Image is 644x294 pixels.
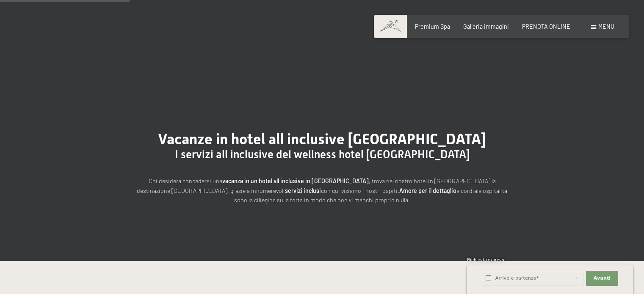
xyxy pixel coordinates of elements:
[158,130,486,148] span: Vacanze in hotel all inclusive [GEOGRAPHIC_DATA]
[594,275,611,282] span: Avanti
[399,187,456,194] strong: Amore per il dettaglio
[467,257,504,262] span: Richiesta express
[222,177,369,184] strong: vacanza in un hotel all inclusive in [GEOGRAPHIC_DATA]
[136,176,509,205] p: Chi desidera concedersi una , trova nel nostro hotel in [GEOGRAPHIC_DATA] la destinazione [GEOGRA...
[522,23,570,30] a: PRENOTA ONLINE
[175,148,470,161] span: I servizi all inclusive del wellness hotel [GEOGRAPHIC_DATA]
[285,187,321,194] strong: servizi inclusi
[463,23,509,30] a: Galleria immagini
[598,23,614,30] span: Menu
[240,167,304,176] span: Consenso marketing*
[466,276,468,282] span: 1
[586,271,618,286] button: Avanti
[415,23,450,30] a: Premium Spa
